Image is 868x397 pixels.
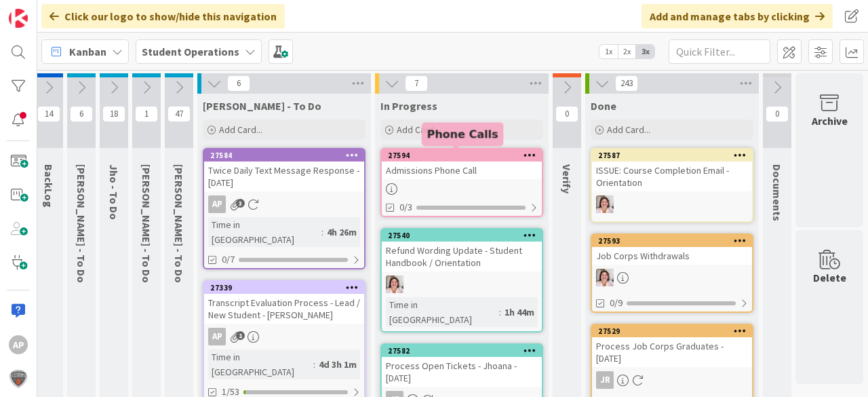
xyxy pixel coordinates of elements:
div: AP [204,195,364,213]
span: In Progress [380,99,437,113]
span: Documents [770,164,784,221]
span: Kanban [69,43,106,60]
img: Visit kanbanzone.com [9,9,28,28]
a: 27593Job Corps WithdrawalsEW0/9 [591,233,753,313]
div: Time in [GEOGRAPHIC_DATA] [208,349,313,379]
img: avatar [9,369,28,388]
div: 4d 3h 1m [315,357,360,372]
div: Click our logo to show/hide this navigation [41,4,285,29]
div: 27587 [598,151,752,160]
div: 27584 [204,149,364,162]
span: Add Card... [219,124,262,136]
div: 27339Transcript Evaluation Process - Lead / New Student - [PERSON_NAME] [204,282,364,324]
input: Quick Filter... [669,39,770,64]
span: Done [591,99,616,113]
a: 27594Admissions Phone Call0/3 [380,148,543,217]
div: ISSUE: Course Completion Email - Orientation [592,162,752,191]
span: 0 [766,106,789,122]
div: Refund Wording Update - Student Handbook / Orientation [382,242,542,271]
span: 6 [70,106,93,122]
span: 7 [405,75,428,92]
div: 27540 [382,229,542,242]
span: 18 [102,106,125,122]
a: 27587ISSUE: Course Completion Email - OrientationEW [591,148,753,223]
span: : [313,357,315,372]
span: 1 [135,106,158,122]
img: EW [596,195,614,213]
span: 1x [599,45,618,58]
div: Archive [812,113,848,129]
div: 27529 [592,325,752,337]
div: AP [9,335,28,354]
img: EW [386,276,403,293]
div: 27584Twice Daily Text Message Response - [DATE] [204,149,364,191]
div: 27582 [388,346,542,356]
div: 27339 [210,283,364,292]
div: EW [592,269,752,286]
span: : [499,305,501,320]
span: Emilie - To Do [75,164,88,283]
div: AP [208,328,226,345]
div: 27540Refund Wording Update - Student Handbook / Orientation [382,229,542,271]
span: Zaida - To Do [140,164,153,283]
div: Process Open Tickets - Jhoana - [DATE] [382,357,542,387]
div: 27540 [388,231,542,240]
div: 27339 [204,282,364,294]
span: 3x [636,45,654,58]
span: Amanda - To Do [203,99,321,113]
span: Jho - To Do [107,164,121,220]
div: Twice Daily Text Message Response - [DATE] [204,162,364,191]
div: EW [592,195,752,213]
div: 27582 [382,345,542,357]
img: EW [596,269,614,286]
div: 27587 [592,149,752,162]
span: Add Card... [607,124,650,136]
div: 1h 44m [501,305,538,320]
div: 27529 [598,326,752,336]
div: 27582Process Open Tickets - Jhoana - [DATE] [382,345,542,387]
div: 27529Process Job Corps Graduates - [DATE] [592,325,752,367]
div: 27593 [598,236,752,246]
div: JR [596,371,614,389]
span: 1 [236,331,245,340]
div: Delete [813,269,846,286]
span: 243 [615,75,638,92]
span: 3 [236,199,245,208]
div: AP [208,195,226,213]
span: 14 [37,106,60,122]
span: : [321,225,323,240]
span: 0 [555,106,578,122]
div: AP [204,328,364,345]
div: EW [382,276,542,293]
h5: Phone Calls [427,128,498,140]
span: 0/7 [222,252,235,267]
span: 0/3 [399,200,412,214]
div: 27594 [388,151,542,160]
span: Eric - To Do [172,164,186,283]
span: 0/9 [610,296,623,310]
b: Student Operations [142,45,239,58]
div: Time in [GEOGRAPHIC_DATA] [208,217,321,247]
div: 4h 26m [323,225,360,240]
span: 6 [227,75,250,92]
div: Admissions Phone Call [382,162,542,179]
div: Add and manage tabs by clicking [642,4,833,29]
div: Process Job Corps Graduates - [DATE] [592,337,752,367]
div: 27584 [210,151,364,160]
div: 27593 [592,235,752,247]
a: 27584Twice Daily Text Message Response - [DATE]APTime in [GEOGRAPHIC_DATA]:4h 26m0/7 [203,148,366,269]
div: Transcript Evaluation Process - Lead / New Student - [PERSON_NAME] [204,294,364,324]
div: 27593Job Corps Withdrawals [592,235,752,265]
div: 27594 [382,149,542,162]
div: 27594Admissions Phone Call [382,149,542,179]
div: 27587ISSUE: Course Completion Email - Orientation [592,149,752,191]
div: Job Corps Withdrawals [592,247,752,265]
a: 27540Refund Wording Update - Student Handbook / OrientationEWTime in [GEOGRAPHIC_DATA]:1h 44m [380,228,543,333]
span: 2x [618,45,636,58]
div: Time in [GEOGRAPHIC_DATA] [386,297,499,327]
span: 47 [167,106,191,122]
span: BackLog [42,164,56,208]
span: Add Card... [397,124,440,136]
span: Verify [560,164,574,193]
div: JR [592,371,752,389]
